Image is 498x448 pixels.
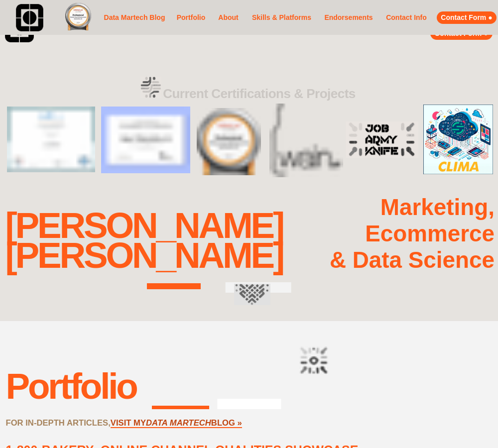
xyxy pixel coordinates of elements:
a: Portfolio [174,7,208,29]
a: Contact Form ● [437,11,497,24]
a: Data Martech Blog [102,3,167,32]
div: [PERSON_NAME] [PERSON_NAME] [5,211,283,271]
iframe: Chat Widget [448,400,498,448]
a: Endorsements [322,11,375,24]
strong: Current Certifications & Projects [163,86,356,101]
div: Portfolio [5,365,136,407]
a: BLOG » [211,418,242,428]
strong: Ecommerce [365,221,495,246]
strong: & Data Science [330,247,495,273]
a: VISIT MY [111,418,146,428]
strong: Marketing, [380,195,495,220]
strong: FOR IN-DEPTH ARTICLES, [5,418,110,428]
a: About [215,11,242,24]
a: DATA MARTECH [146,418,211,428]
a: Contact Info [383,11,430,24]
a: Skills & Platforms [249,7,314,29]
